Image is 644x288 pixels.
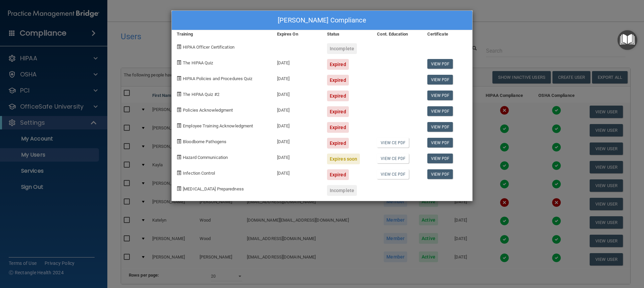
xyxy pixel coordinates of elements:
[327,106,349,117] div: Expired
[183,171,215,176] span: Infection Control
[172,30,272,38] div: Training
[377,138,409,148] a: View CE PDF
[422,30,472,38] div: Certificate
[427,91,453,100] a: View PDF
[327,91,349,101] div: Expired
[528,240,636,267] iframe: Drift Widget Chat Controller
[272,117,322,133] div: [DATE]
[183,92,219,97] span: The HIPAA Quiz #2
[372,30,422,38] div: Cont. Education
[427,106,453,116] a: View PDF
[183,139,226,144] span: Bloodborne Pathogens
[377,169,409,179] a: View CE PDF
[172,11,472,30] div: [PERSON_NAME] Compliance
[183,123,253,128] span: Employee Training Acknowledgment
[183,155,228,160] span: Hazard Communication
[327,59,349,70] div: Expired
[272,164,322,180] div: [DATE]
[272,133,322,149] div: [DATE]
[183,108,233,113] span: Policies Acknowledgment
[618,30,637,50] button: Open Resource Center
[272,30,322,38] div: Expires On
[183,60,213,65] span: The HIPAA Quiz
[327,169,349,180] div: Expired
[183,76,252,81] span: HIPAA Policies and Procedures Quiz
[327,122,349,133] div: Expired
[272,101,322,117] div: [DATE]
[272,54,322,70] div: [DATE]
[327,154,360,164] div: Expires soon
[327,185,357,196] div: Incomplete
[427,122,453,132] a: View PDF
[183,186,244,191] span: [MEDICAL_DATA] Preparedness
[272,149,322,164] div: [DATE]
[272,85,322,101] div: [DATE]
[327,75,349,85] div: Expired
[427,169,453,179] a: View PDF
[272,70,322,85] div: [DATE]
[327,43,357,54] div: Incomplete
[322,30,372,38] div: Status
[427,59,453,69] a: View PDF
[327,138,349,149] div: Expired
[377,154,409,163] a: View CE PDF
[427,154,453,163] a: View PDF
[427,75,453,84] a: View PDF
[183,45,234,50] span: HIPAA Officer Certification
[427,138,453,148] a: View PDF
